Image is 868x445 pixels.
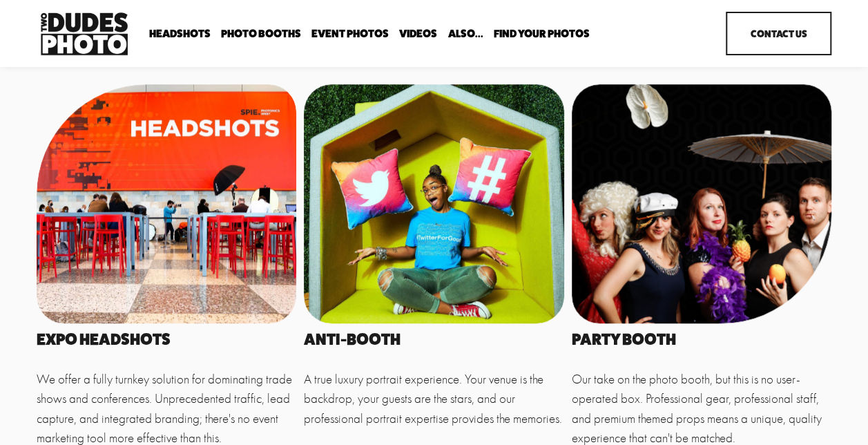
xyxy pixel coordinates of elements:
[572,331,832,347] h4: Party Booth
[149,27,211,40] a: folder dropdown
[493,28,589,39] span: Find Your Photos
[221,28,301,39] span: Photo Booths
[149,28,211,39] span: Headshots
[726,12,831,55] a: Contact Us
[311,27,389,40] a: Event Photos
[447,28,483,39] span: Also...
[304,370,563,429] p: A true luxury portrait experience. Your venue is the backdrop, your guests are the stars, and our...
[304,331,563,347] h4: Anti-Booth
[447,27,483,40] a: folder dropdown
[399,27,437,40] a: Videos
[221,27,301,40] a: folder dropdown
[37,9,132,59] img: Two Dudes Photo | Headshots, Portraits &amp; Photo Booths
[493,27,589,40] a: folder dropdown
[37,331,296,347] h4: EXPO Headshots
